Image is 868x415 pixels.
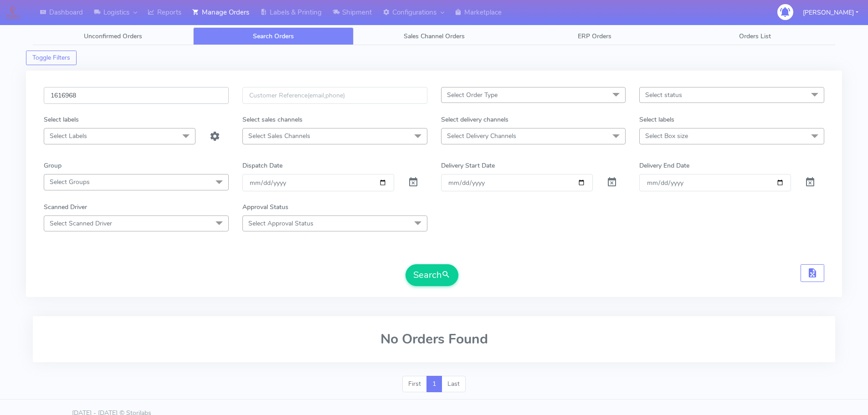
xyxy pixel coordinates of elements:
label: Select labels [44,115,79,124]
span: Unconfirmed Orders [84,32,142,41]
span: Select Groups [50,178,90,186]
span: Search Orders [253,32,294,41]
span: Orders List [739,32,771,41]
ul: Tabs [33,27,835,45]
span: Select Delivery Channels [447,132,516,140]
label: Approval Status [242,202,288,212]
span: Select Approval Status [248,219,313,228]
label: Select delivery channels [441,115,508,124]
label: Delivery Start Date [441,161,495,170]
label: Group [44,161,62,170]
input: Customer Reference(email,phone) [242,87,427,104]
label: Select labels [639,115,674,124]
span: Select Scanned Driver [50,219,112,228]
label: Dispatch Date [242,161,282,170]
span: ERP Orders [578,32,611,41]
input: Order Id [44,87,229,104]
h2: No Orders Found [44,332,824,347]
span: Select Box size [645,132,688,140]
span: Sales Channel Orders [404,32,465,41]
button: [PERSON_NAME] [796,3,865,22]
label: Scanned Driver [44,202,87,212]
label: Delivery End Date [639,161,689,170]
button: Toggle Filters [26,51,77,65]
label: Select sales channels [242,115,303,124]
span: Select Labels [50,132,87,140]
span: Select status [645,91,682,99]
span: Select Order Type [447,91,498,99]
a: 1 [426,376,442,392]
button: Search [406,264,458,286]
span: Select Sales Channels [248,132,310,140]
